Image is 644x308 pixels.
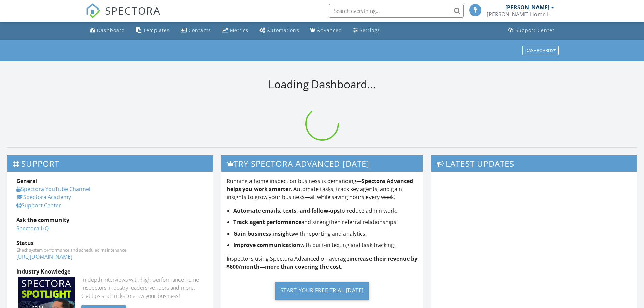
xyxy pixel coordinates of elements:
a: Start Your Free Trial [DATE] [226,276,418,305]
div: Dashboard [97,27,125,33]
a: Spectora HQ [16,224,49,232]
strong: Track agent performance [233,218,301,226]
h3: Latest Updates [431,155,637,172]
div: Dashboards [525,48,556,53]
input: Search everything... [329,4,464,18]
strong: increase their revenue by $600/month—more than covering the cost [226,255,418,270]
div: Palladino Home Inspection [487,11,554,18]
div: Ask the community [16,216,204,224]
h3: Try spectora advanced [DATE] [221,155,423,172]
li: and strengthen referral relationships. [233,218,418,226]
a: SPECTORA [86,9,161,23]
div: Metrics [230,27,248,33]
li: with reporting and analytics. [233,230,418,238]
div: [PERSON_NAME] [505,4,549,11]
div: Start Your Free Trial [DATE] [275,282,369,300]
a: Support Center [506,24,557,37]
div: Status [16,239,204,247]
img: The Best Home Inspection Software - Spectora [86,3,100,18]
strong: Improve communication [233,241,300,249]
button: Dashboards [522,46,559,55]
div: In-depth interviews with high-performance home inspectors, industry leaders, vendors and more. Ge... [81,276,204,300]
div: Contacts [189,27,211,33]
li: with built-in texting and task tracking. [233,241,418,249]
p: Inspectors using Spectora Advanced on average . [226,255,418,271]
a: Dashboard [87,24,128,37]
a: Metrics [219,24,251,37]
div: Check system performance and scheduled maintenance. [16,247,204,253]
div: Templates [143,27,170,33]
a: Automations (Basic) [257,24,302,37]
strong: General [16,177,38,185]
span: SPECTORA [105,3,161,18]
a: Spectora YouTube Channel [16,185,90,193]
a: Templates [133,24,172,37]
li: to reduce admin work. [233,207,418,215]
a: Contacts [178,24,214,37]
div: Automations [267,27,299,33]
div: Support Center [515,27,555,33]
strong: Spectora Advanced helps you work smarter [226,177,413,193]
strong: Gain business insights [233,230,294,237]
div: Settings [360,27,380,33]
p: Running a home inspection business is demanding— . Automate tasks, track key agents, and gain ins... [226,177,418,201]
a: Settings [350,24,383,37]
h3: Support [7,155,213,172]
a: Support Center [16,202,61,209]
a: Spectora Academy [16,193,71,201]
div: Industry Knowledge [16,267,204,276]
a: Advanced [307,24,345,37]
a: [URL][DOMAIN_NAME] [16,253,72,260]
div: Advanced [317,27,342,33]
strong: Automate emails, texts, and follow-ups [233,207,340,214]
